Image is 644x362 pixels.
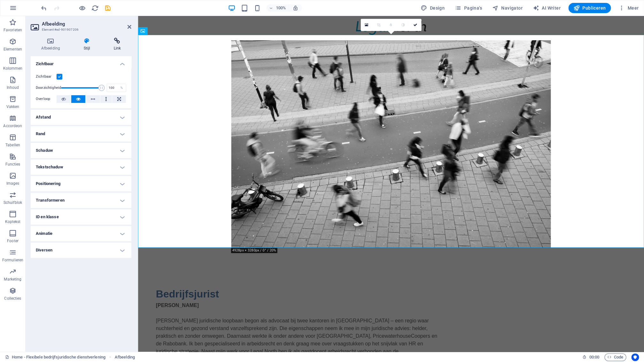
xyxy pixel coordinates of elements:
[104,4,111,12] button: save
[31,56,131,68] h4: Zichtbaar
[42,27,119,33] h3: Element #ed-901907206
[631,353,639,361] button: Usercentrics
[594,355,594,359] span: :
[31,143,131,158] h4: Schaduw
[616,3,641,13] button: Meer
[266,4,289,12] button: 100%
[568,3,611,13] button: Publiceren
[455,5,482,11] span: Pagina's
[7,85,19,90] p: Inhoud
[91,4,99,12] button: reload
[573,5,606,11] span: Publiceren
[492,5,523,11] span: Navigator
[490,3,525,13] button: Navigator
[452,3,485,13] button: Pagina's
[361,19,373,31] a: Selecteer bestanden uit Bestandsbeheer, stockfoto's, of upload een of meer bestanden
[533,5,561,11] span: AI Writer
[418,3,447,13] div: Design (Ctrl+Alt+Y)
[4,277,21,282] p: Marketing
[607,353,623,361] span: Code
[589,353,599,361] span: 00 00
[530,3,563,13] button: AI Writer
[421,5,445,11] span: Design
[78,4,86,12] button: Klik hier om de voorbeeldmodus te verlaten en verder te gaan met bewerken
[2,258,23,263] p: Formulieren
[6,104,19,109] p: Vakken
[4,200,22,205] p: Schuifblok
[7,238,19,243] p: Footer
[385,19,397,31] a: Vervagen
[31,193,131,208] h4: Transformeren
[117,84,126,92] div: %
[397,19,409,31] a: Grijswaarden
[36,86,61,89] label: Doorzichtigheid
[115,353,135,361] span: Klik om te selecteren, dubbelklik om te bewerken
[31,176,131,191] h4: Positionering
[115,353,135,361] nav: breadcrumb
[5,142,20,148] p: Tabellen
[6,181,19,186] p: Images
[5,219,21,224] p: Koptekst
[293,5,298,11] i: Stel bij het wijzigen van de grootte van de weergegeven website automatisch het juist zoomniveau ...
[31,126,131,142] h4: Rand
[31,243,131,258] h4: Diversen
[73,38,103,51] h4: Stijl
[409,19,421,31] a: Bevestig ( ⌘ ⏎ )
[4,296,21,301] p: Collecties
[31,110,131,125] h4: Afstand
[40,4,48,12] i: Ongedaan maken: Afbeelding wijzigen (Ctrl+Z)
[104,4,111,12] i: Opslaan (Ctrl+S)
[5,162,20,167] p: Functies
[40,4,48,12] button: undo
[4,27,22,33] p: Favorieten
[5,353,105,361] a: Klik om selectie op te heffen, dubbelklik om Pagina's te open
[618,5,639,11] span: Meer
[31,159,131,175] h4: Tekstschaduw
[4,47,22,52] p: Elementen
[91,4,99,12] i: Pagina opnieuw laden
[276,4,286,12] h6: 100%
[103,38,131,51] h4: Link
[604,353,626,361] button: Code
[3,66,23,71] p: Kolommen
[373,19,385,31] a: Bijsnijdmodus
[36,73,57,81] label: Zichtbaar
[31,226,131,241] h4: Animatie
[3,123,22,128] p: Accordeon
[582,353,599,361] h6: Sessietijd
[36,95,57,103] label: Overloop
[418,3,447,13] button: Design
[42,21,131,27] h2: Afbeelding
[31,38,73,51] h4: Afbeelding
[31,209,131,225] h4: ID en klasse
